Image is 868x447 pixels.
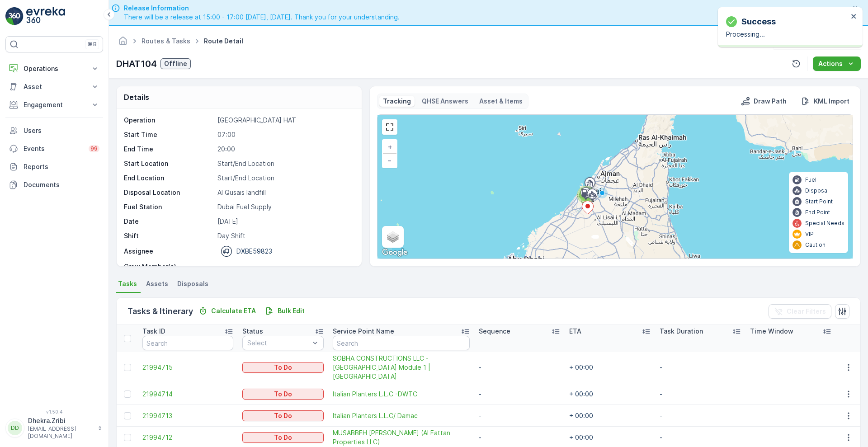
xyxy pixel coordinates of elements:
p: Fuel Station [124,202,214,212]
button: To Do [242,362,324,373]
a: Italian Planters L.L.C/ Damac [333,411,470,420]
p: Calculate ETA [211,306,256,315]
span: 21994713 [142,411,233,420]
span: Release Information [124,4,400,13]
p: Al Qusais landfill [217,188,352,197]
p: Processing... [726,30,848,39]
p: Fuel [805,176,816,184]
p: Draw Path [754,97,787,106]
p: Dubai Fuel Supply [217,202,352,212]
button: Clear Filters [769,304,831,319]
a: Layers [383,227,403,247]
p: Time Window [750,327,793,336]
p: Shift [124,231,214,240]
button: To Do [242,389,324,400]
p: 07:00 [217,130,352,139]
span: MUSABBEH [PERSON_NAME] (Al Fattan Properties LLC) [333,428,470,447]
td: - [474,383,565,405]
p: Sequence [479,327,510,336]
button: Calculate ETA [195,306,259,316]
p: DHAT104 [116,57,157,71]
p: Operation [124,116,214,125]
button: KML Import [797,96,853,107]
a: Reports [5,158,103,176]
a: 21994715 [142,363,233,372]
p: 99 [90,145,98,152]
a: SOBHA CONSTRUCTIONS LLC - RIVERSIDE CRESCENT Module 1 | Ras Al Khor [333,354,470,381]
p: [GEOGRAPHIC_DATA] HAT [217,116,352,125]
button: To Do [242,410,324,421]
p: Status [242,327,263,336]
p: Documents [24,180,99,189]
p: To Do [274,433,292,442]
p: Start Location [124,159,214,168]
p: Details [124,92,149,103]
img: logo [5,7,24,25]
input: Search [142,336,233,350]
button: Actions [813,56,861,71]
a: 21994714 [142,390,233,399]
p: Date [124,217,214,226]
span: Assets [146,279,168,288]
button: DDDhekra.Zribi[EMAIL_ADDRESS][DOMAIN_NAME] [5,416,103,440]
p: Crew Member(s) [124,262,214,271]
a: Zoom In [383,140,396,154]
a: Zoom Out [383,154,396,167]
td: + 00:00 [565,352,655,383]
button: Offline [160,58,191,69]
a: View Fullscreen [383,120,396,134]
a: Open this area in Google Maps (opens a new window) [380,247,410,259]
a: Users [5,122,103,140]
div: DD [8,421,22,435]
a: MUSABBEH RASHID MUSABBEH ALFATTAN ALFALASI (Al Fattan Properties LLC) [333,428,470,447]
p: End Time [124,145,214,154]
div: Toggle Row Selected [124,412,131,419]
td: + 00:00 [565,383,655,405]
div: 0 [377,115,853,259]
span: 21994712 [142,433,233,442]
span: Italian Planters L.L.C -DWTC [333,390,470,399]
p: Task ID [142,327,165,336]
button: Bulk Edit [261,306,308,316]
td: + 00:00 [565,405,655,427]
p: End Location [124,174,214,183]
p: Caution [805,241,826,249]
td: - [655,383,745,405]
p: Bulk Edit [278,306,305,315]
td: - [655,405,745,427]
p: Start Point [805,198,833,205]
input: Search [333,336,470,350]
p: Start/End Location [217,159,352,168]
p: 20:00 [217,145,352,154]
p: QHSE Answers [422,97,468,106]
p: [EMAIL_ADDRESS][DOMAIN_NAME] [28,425,93,440]
p: DXBE59823 [236,247,272,256]
p: Events [24,144,83,153]
a: Documents [5,176,103,194]
p: Asset [24,82,85,91]
p: Start Time [124,130,214,139]
p: Engagement [24,100,85,109]
img: logo_light-DOdMpM7g.png [26,7,65,25]
span: Route Detail [202,37,245,46]
span: + [388,143,392,151]
p: Assignee [124,247,153,256]
p: VIP [805,231,814,238]
p: To Do [274,411,292,420]
div: Toggle Row Selected [124,364,131,371]
a: Homepage [118,39,128,47]
button: Engagement [5,96,103,114]
p: KML Import [814,97,849,106]
a: Events99 [5,140,103,158]
button: Asset [5,78,103,96]
p: - [217,262,352,271]
p: Special Needs [805,220,844,227]
p: Offline [164,59,187,68]
p: Clear Filters [787,307,826,316]
span: − [387,156,392,164]
p: Operations [24,64,85,73]
p: Dhekra.Zribi [28,416,93,425]
td: - [655,352,745,383]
